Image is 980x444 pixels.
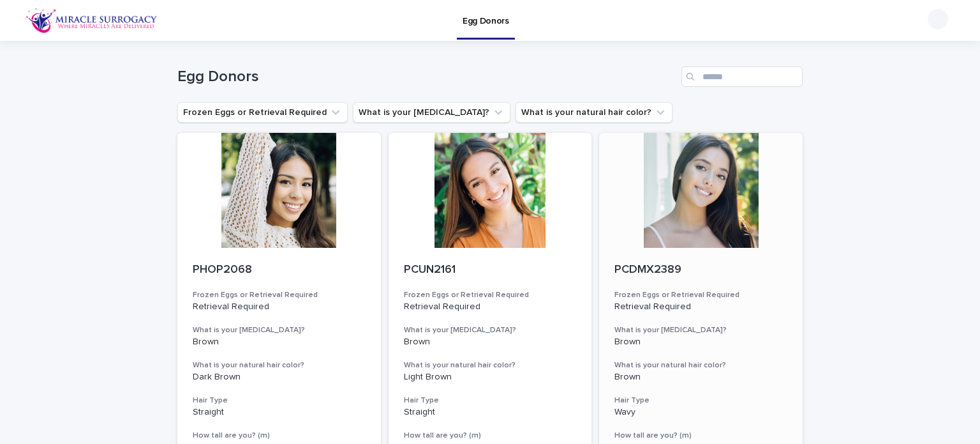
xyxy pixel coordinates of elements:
input: Search [681,66,803,87]
p: Retrieval Required [193,302,366,312]
h3: What is your [MEDICAL_DATA]? [404,325,577,335]
h3: How tall are you? (m) [193,431,366,441]
h3: What is your natural hair color? [193,360,366,371]
h3: What is your [MEDICAL_DATA]? [614,325,787,335]
p: PHOP2068 [193,263,366,277]
h3: Frozen Eggs or Retrieval Required [193,290,366,300]
h3: What is your natural hair color? [614,360,787,371]
p: Brown [404,337,577,348]
h3: Frozen Eggs or Retrieval Required [614,290,787,300]
p: Straight [404,407,577,418]
h3: Hair Type [404,395,577,406]
h3: What is your [MEDICAL_DATA]? [193,325,366,335]
p: Wavy [614,407,787,418]
h3: What is your natural hair color? [404,360,577,371]
button: What is your natural hair color? [516,102,672,123]
h3: Frozen Eggs or Retrieval Required [404,290,577,300]
p: PCDMX2389 [614,263,787,277]
img: OiFFDOGZQuirLhrlO1ag [26,8,158,33]
h1: Egg Donors [177,68,676,86]
h3: How tall are you? (m) [614,431,787,441]
p: Brown [193,337,366,348]
p: Straight [193,407,366,418]
p: Light Brown [404,372,577,383]
p: Brown [614,337,787,348]
p: Dark Brown [193,372,366,383]
p: Retrieval Required [614,302,787,312]
h3: Hair Type [614,395,787,406]
p: PCUN2161 [404,263,577,277]
p: Retrieval Required [404,302,577,312]
h3: Hair Type [193,395,366,406]
button: Frozen Eggs or Retrieval Required [177,102,348,123]
button: What is your eye color? [353,102,510,123]
p: Brown [614,372,787,383]
h3: How tall are you? (m) [404,431,577,441]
